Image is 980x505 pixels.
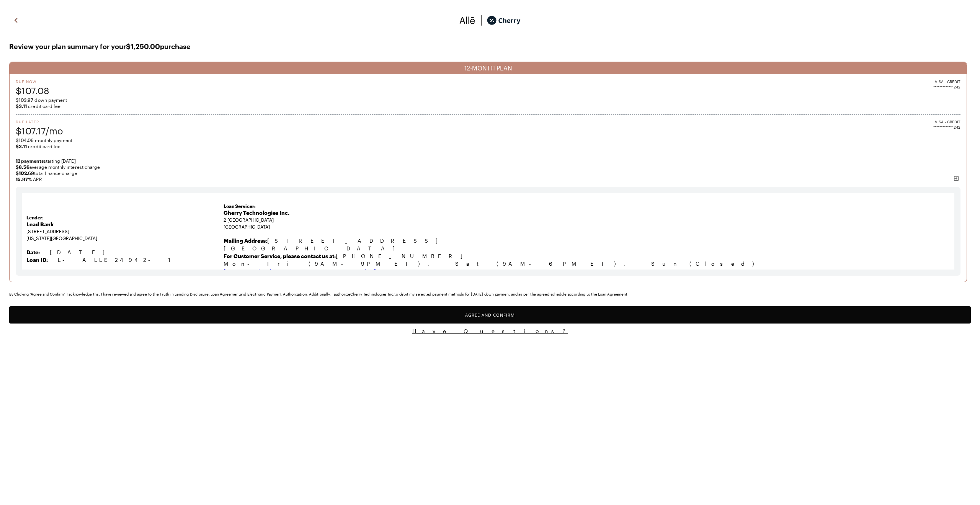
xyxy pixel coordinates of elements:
span: credit card fee [16,143,960,149]
div: 12-MONTH PLAN [10,62,967,74]
button: Agree and Confirm [9,306,971,324]
span: total finance charge [16,170,960,176]
span: $104.06 [16,137,34,143]
button: Have Questions? [9,327,971,335]
p: [STREET_ADDRESS] [GEOGRAPHIC_DATA] [224,237,950,252]
span: starting [DATE] [16,158,960,164]
img: cherry_black_logo-DrOE_MJI.svg [487,15,521,26]
span: VISA - CREDIT [935,119,960,124]
span: [DATE] [50,249,112,255]
span: $107.08 [16,84,49,97]
b: 15.97 % [16,177,32,182]
strong: 12 payments [16,158,44,163]
strong: Loan Servicer: [224,203,256,209]
span: down payment [16,97,960,103]
strong: Loan ID: [26,257,48,263]
img: svg%3e [11,15,21,26]
p: [PHONE_NUMBER] [224,252,950,260]
span: Due Later [16,119,63,124]
p: Mon-Fri (9AM-9PM ET), Sat (9AM-6PM ET), Sun (Closed) [224,260,950,268]
span: credit card fee [16,103,960,109]
span: Due Now [16,79,49,84]
b: $3.11 [16,144,27,149]
strong: $8.56 [16,164,29,170]
div: By Clicking "Agree and Confirm" I acknowledge that I have reviewed and agree to the Truth in Lend... [9,291,971,297]
span: Review your plan summary for your $1,250.00 purchase [9,40,971,52]
img: svg%3e [475,15,487,26]
td: [STREET_ADDRESS] [US_STATE][GEOGRAPHIC_DATA] [26,201,224,277]
b: For Customer Service, please contact us at: [224,253,336,259]
span: monthly payment [16,137,960,143]
span: APR [16,176,960,182]
span: Cherry Technologies Inc. [224,209,289,216]
img: svg%3e [953,175,959,181]
b: Mailing Address: [224,237,267,244]
span: VISA - CREDIT [935,79,960,84]
strong: Lead Bank [26,221,54,227]
span: $107.17/mo [16,124,63,137]
span: $103.97 [16,97,33,103]
span: L-ALLE24942-1 [58,257,173,263]
img: svg%3e [459,15,475,26]
td: 2 [GEOGRAPHIC_DATA] [GEOGRAPHIC_DATA] [224,201,950,277]
span: average monthly interest charge [16,164,960,170]
strong: Date: [26,249,40,255]
strong: $102.69 [16,170,34,176]
b: $3.11 [16,103,27,109]
strong: Lender: [26,215,44,220]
